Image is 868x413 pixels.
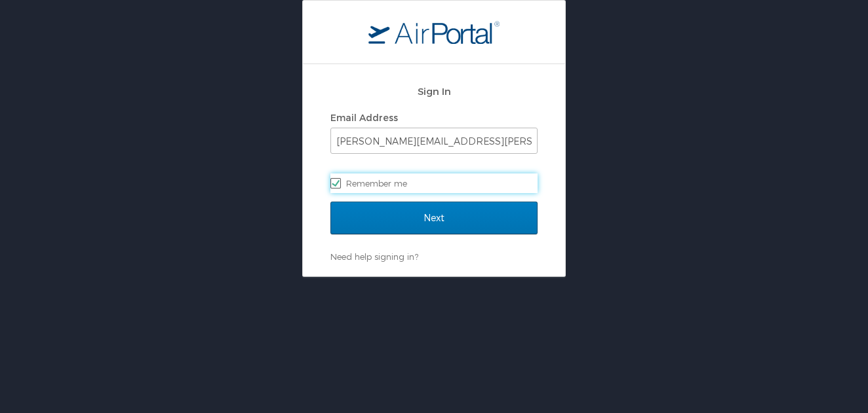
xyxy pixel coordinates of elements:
label: Email Address [330,112,398,123]
img: logo [368,20,500,44]
label: Remember me [330,173,538,193]
a: Need help signing in? [330,251,418,262]
input: Next [330,202,538,234]
h2: Sign In [330,84,538,99]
